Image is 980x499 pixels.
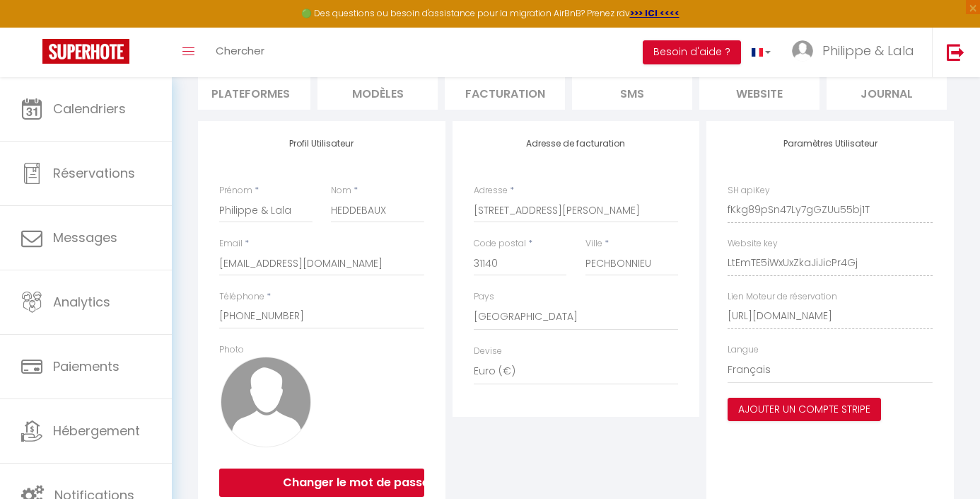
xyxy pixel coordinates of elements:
[42,39,129,64] img: Super Booking
[643,40,741,64] button: Besoin d'aide ?
[190,75,310,110] li: Plateformes
[205,28,275,77] a: Chercher
[219,290,264,304] label: Téléphone
[728,139,933,149] h4: Paramètres Utilisateur
[219,139,424,149] h4: Profil Utilisateur
[219,184,252,197] label: Prénom
[728,237,778,251] label: Website key
[219,237,243,251] label: Email
[822,42,914,59] span: Philippe & Lala
[53,164,135,182] span: Réservations
[219,343,244,357] label: Photo
[474,290,494,304] label: Pays
[445,75,565,110] li: Facturation
[474,345,502,358] label: Devise
[317,75,438,110] li: MODÈLES
[792,40,813,62] img: ...
[221,357,311,447] img: avatar.png
[728,290,837,304] label: Lien Moteur de réservation
[216,43,264,58] span: Chercher
[728,343,759,357] label: Langue
[728,398,881,422] button: Ajouter un compte Stripe
[219,469,424,497] button: Changer le mot de passe
[728,184,770,197] label: SH apiKey
[827,75,947,110] li: Journal
[630,7,679,19] a: >>> ICI <<<<
[53,100,126,117] span: Calendriers
[585,237,602,251] label: Ville
[53,357,119,375] span: Paiements
[53,422,140,440] span: Hébergement
[572,75,692,110] li: SMS
[474,237,526,251] label: Code postal
[53,229,117,246] span: Messages
[699,75,819,110] li: website
[947,43,964,61] img: logout
[53,293,110,311] span: Analytics
[474,139,679,149] h4: Adresse de facturation
[474,184,508,197] label: Adresse
[781,28,932,77] a: ... Philippe & Lala
[331,184,351,197] label: Nom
